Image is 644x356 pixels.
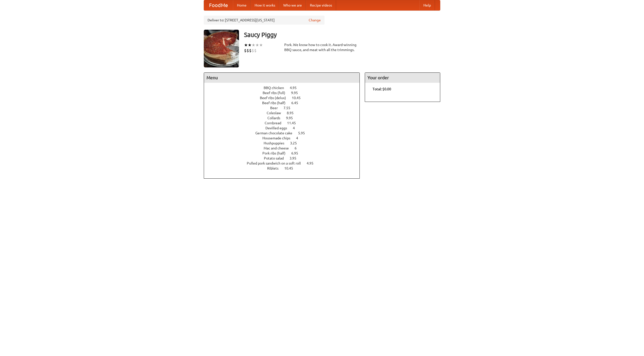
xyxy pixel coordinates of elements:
span: Devilled eggs [265,126,292,130]
a: Housemade chips 4 [262,136,307,140]
span: 4.95 [290,86,302,90]
a: Mac and cheese 6 [264,146,306,150]
a: Change [309,18,321,23]
a: Home [233,0,251,10]
span: Cornbread [265,121,286,125]
span: 11.45 [287,121,301,125]
a: Recipe videos [306,0,336,10]
span: 8.95 [287,111,299,115]
span: 6 [295,146,302,150]
a: Who we are [279,0,306,10]
a: Beef ribs (half) 6.45 [262,101,307,105]
a: Beer 7.55 [270,106,300,110]
span: Hushpuppies [264,141,289,145]
img: angular.jpg [204,30,239,67]
h3: Saucy Piggy [244,30,440,40]
a: Potato salad 3.95 [264,156,306,160]
a: Cornbread 11.45 [265,121,305,125]
a: Beef ribs (delux) 10.45 [260,96,310,100]
span: Pork ribs (half) [262,151,291,155]
li: ★ [244,42,248,48]
span: 4 [293,126,300,130]
span: 4 [296,136,303,140]
a: Pork ribs (half) 6.95 [262,151,307,155]
span: Housemade chips [262,136,295,140]
a: FoodMe [204,0,233,10]
h4: Your order [365,73,440,83]
li: ★ [252,42,255,48]
span: 7.55 [284,106,295,110]
b: Total: $0.00 [373,87,391,91]
a: German chocolate cake 5.95 [255,131,314,135]
li: $ [249,48,252,53]
span: Pulled pork sandwich on a soft roll [247,161,306,165]
span: 3.25 [290,141,302,145]
span: 6.95 [291,151,303,155]
li: $ [247,48,249,53]
a: Coleslaw 8.95 [267,111,303,115]
a: Riblets 10.45 [267,166,302,170]
span: 10.45 [292,96,306,100]
span: 3.95 [290,156,301,160]
a: Pulled pork sandwich on a soft roll 4.95 [247,161,323,165]
span: Beef ribs (full) [263,91,290,95]
span: Mac and cheese [264,146,294,150]
span: Beef ribs (half) [262,101,291,105]
span: Beef ribs (delux) [260,96,291,100]
a: How it works [251,0,279,10]
a: Beef ribs (full) 9.95 [263,91,307,95]
span: 10.45 [284,166,298,170]
li: ★ [259,42,263,48]
div: Deliver to: [STREET_ADDRESS][US_STATE] [204,16,325,25]
span: Coleslaw [267,111,286,115]
li: ★ [255,42,259,48]
li: $ [244,48,247,53]
a: Hushpuppies 3.25 [264,141,306,145]
a: Devilled eggs 4 [265,126,304,130]
span: German chocolate cake [255,131,297,135]
span: Riblets [267,166,284,170]
a: BBQ chicken 4.95 [264,86,306,90]
span: 4.95 [307,161,318,165]
span: Potato salad [264,156,289,160]
span: 9.95 [291,91,303,95]
span: Beer [270,106,283,110]
span: 5.95 [298,131,310,135]
span: 9.95 [286,116,298,120]
a: Help [419,0,435,10]
span: 6.45 [291,101,303,105]
a: Collards 9.95 [267,116,302,120]
li: $ [254,48,257,53]
span: Collards [267,116,285,120]
li: ★ [248,42,252,48]
span: BBQ chicken [264,86,289,90]
li: $ [252,48,254,53]
h4: Menu [204,73,359,83]
div: Pork. We know how to cook it. Award-winning BBQ sauce, and meat with all the trimmings. [284,42,360,52]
